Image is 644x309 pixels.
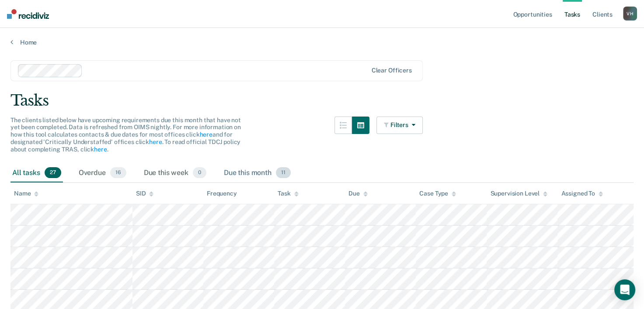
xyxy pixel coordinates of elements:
[614,279,635,300] div: Open Intercom Messenger
[10,117,241,153] span: The clients listed below have upcoming requirements due this month that have not yet been complet...
[490,190,547,197] div: Supervision Level
[10,164,63,183] div: All tasks27
[623,7,637,21] div: V H
[372,67,412,74] div: Clear officers
[10,38,634,46] a: Home
[199,131,212,138] a: here
[419,190,456,197] div: Case Type
[276,167,291,179] span: 11
[149,138,162,145] a: here
[10,92,634,110] div: Tasks
[77,164,128,183] div: Overdue16
[45,167,61,179] span: 27
[110,167,126,179] span: 16
[7,9,49,19] img: Recidiviz
[561,190,602,197] div: Assigned To
[14,190,38,197] div: Name
[207,190,237,197] div: Frequency
[348,190,368,197] div: Due
[136,190,154,197] div: SID
[94,146,107,153] a: here
[278,190,298,197] div: Task
[623,7,637,21] button: VH
[193,167,206,179] span: 0
[376,117,423,134] button: Filters
[142,164,208,183] div: Due this week0
[222,164,292,183] div: Due this month11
